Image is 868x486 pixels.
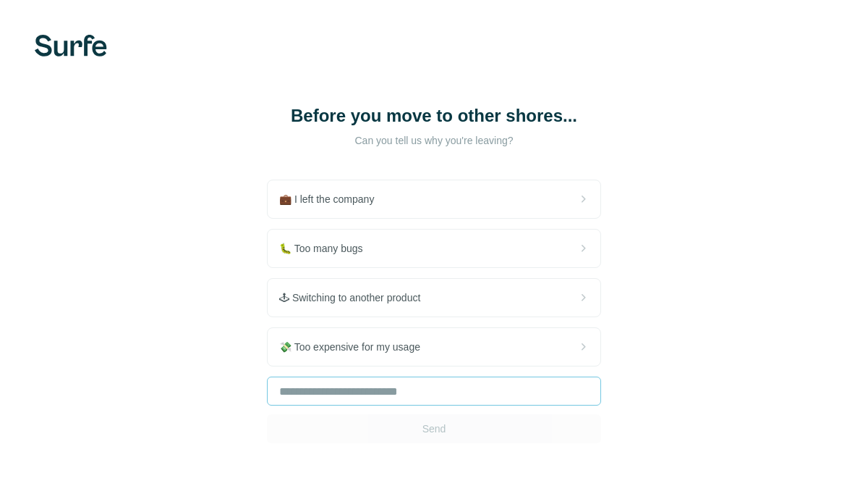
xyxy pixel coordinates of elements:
span: 💸 Too expensive for my usage [279,340,432,354]
span: 🕹 Switching to another product [279,290,432,305]
img: Surfe's logo [35,35,107,56]
p: Can you tell us why you're leaving? [289,133,579,148]
span: 💼 I left the company [279,192,386,206]
span: 🐛 Too many bugs [279,241,375,256]
h1: Before you move to other shores... [289,104,579,127]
